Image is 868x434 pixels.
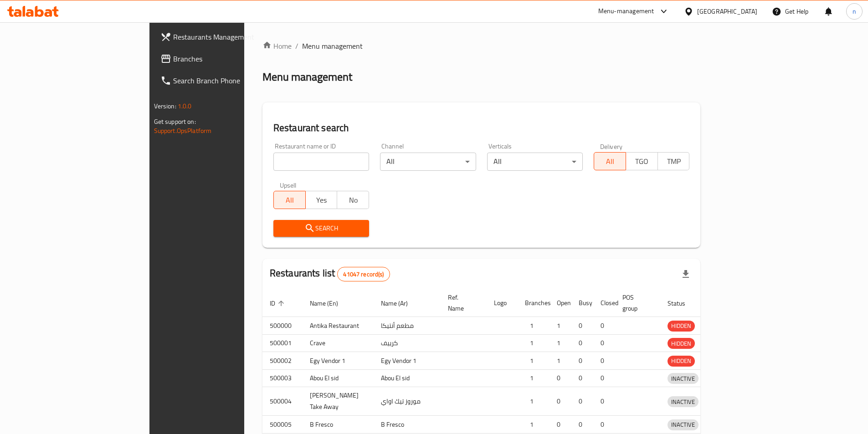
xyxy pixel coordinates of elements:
[273,191,306,209] button: All
[153,70,294,92] a: Search Branch Phone
[280,182,297,188] label: Upsell
[303,352,374,370] td: Egy Vendor 1
[487,153,583,171] div: All
[668,397,699,407] span: INACTIVE
[662,155,686,168] span: TMP
[593,289,615,317] th: Closed
[598,6,654,17] div: Menu-management
[303,387,374,416] td: [PERSON_NAME] Take Away
[302,41,363,51] span: Menu management
[448,292,476,314] span: Ref. Name
[600,143,623,149] label: Delivery
[518,369,550,387] td: 1
[273,220,369,237] button: Search
[668,321,695,331] span: HIDDEN
[571,416,593,434] td: 0
[550,387,571,416] td: 0
[668,298,697,309] span: Status
[668,419,699,430] span: INACTIVE
[571,317,593,335] td: 0
[273,121,690,135] h2: Restaurant search
[518,334,550,352] td: 1
[341,194,365,207] span: No
[374,369,441,387] td: Abou El sid
[273,153,369,171] input: Search for restaurant name or ID..
[270,298,287,309] span: ID
[374,334,441,352] td: كرييف
[518,352,550,370] td: 1
[173,75,287,86] span: Search Branch Phone
[697,6,757,16] div: [GEOGRAPHIC_DATA]
[303,317,374,335] td: Antika Restaurant
[675,263,697,285] div: Export file
[518,387,550,416] td: 1
[380,153,476,171] div: All
[270,266,390,281] h2: Restaurants list
[374,416,441,434] td: B Fresco
[154,116,196,128] span: Get support on:
[153,48,294,70] a: Branches
[593,369,615,387] td: 0
[487,289,518,317] th: Logo
[309,194,334,207] span: Yes
[173,53,287,64] span: Branches
[550,352,571,370] td: 1
[550,317,571,335] td: 1
[374,387,441,416] td: موروز تيك اواي
[598,155,622,168] span: All
[281,223,362,234] span: Search
[303,369,374,387] td: Abou El sid
[668,373,699,384] span: INACTIVE
[374,352,441,370] td: Egy Vendor 1
[571,369,593,387] td: 0
[262,70,352,84] h2: Menu management
[571,352,593,370] td: 0
[337,267,390,281] div: Total records count
[518,289,550,317] th: Branches
[630,155,654,168] span: TGO
[338,270,389,279] span: 41047 record(s)
[310,298,350,309] span: Name (En)
[550,289,571,317] th: Open
[550,334,571,352] td: 1
[853,6,856,16] span: n
[178,100,192,112] span: 1.0.0
[571,289,593,317] th: Busy
[668,338,695,349] span: HIDDEN
[153,26,294,48] a: Restaurants Management
[154,100,176,112] span: Version:
[593,334,615,352] td: 0
[668,356,695,366] span: HIDDEN
[571,334,593,352] td: 0
[518,317,550,335] td: 1
[550,369,571,387] td: 0
[594,152,626,170] button: All
[571,387,593,416] td: 0
[593,387,615,416] td: 0
[337,191,369,209] button: No
[303,334,374,352] td: Crave
[593,317,615,335] td: 0
[668,338,695,349] div: HIDDEN
[622,292,649,314] span: POS group
[593,352,615,370] td: 0
[518,416,550,434] td: 1
[593,416,615,434] td: 0
[626,152,658,170] button: TGO
[262,41,701,51] nav: breadcrumb
[381,298,420,309] span: Name (Ar)
[374,317,441,335] td: مطعم أنتيكا
[657,152,690,170] button: TMP
[277,194,302,207] span: All
[173,31,287,42] span: Restaurants Management
[550,416,571,434] td: 0
[305,191,338,209] button: Yes
[295,41,298,51] li: /
[303,416,374,434] td: B Fresco
[154,125,212,137] a: Support.OpsPlatform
